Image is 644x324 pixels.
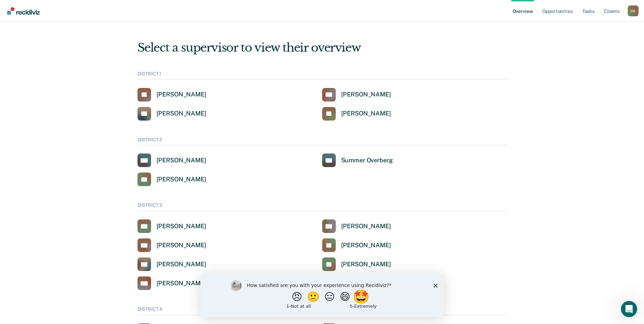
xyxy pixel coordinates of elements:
a: [PERSON_NAME] [322,88,391,102]
div: [PERSON_NAME] [341,110,391,118]
a: [PERSON_NAME] [322,257,391,271]
a: [PERSON_NAME] [137,219,206,233]
div: [PERSON_NAME] [157,157,206,164]
div: [PERSON_NAME] [157,176,206,183]
div: [PERSON_NAME] [157,110,206,118]
div: [PERSON_NAME] [341,260,391,268]
div: [PERSON_NAME] [157,241,206,249]
iframe: Survey by Kim from Recidiviz [201,273,444,317]
div: [PERSON_NAME] [157,280,206,287]
div: [PERSON_NAME] [157,91,206,98]
div: [PERSON_NAME] [341,222,391,230]
div: [PERSON_NAME] [341,241,391,249]
div: [PERSON_NAME] [157,260,206,268]
div: DISTRICT 2 [137,137,507,146]
div: Select a supervisor to view their overview [137,41,507,55]
button: Profile dropdown button [628,5,639,16]
div: DISTRICT 3 [137,202,507,211]
a: [PERSON_NAME] [322,238,391,252]
a: [PERSON_NAME] [322,107,391,121]
a: [PERSON_NAME] [137,107,206,121]
div: DISTRICT 4 [137,306,507,315]
a: Summer Overberg [322,154,393,167]
div: O S [628,5,639,16]
div: [PERSON_NAME] [157,222,206,230]
a: [PERSON_NAME] [137,257,206,271]
a: [PERSON_NAME] [137,238,206,252]
a: [PERSON_NAME] [322,219,391,233]
a: [PERSON_NAME] [137,276,206,290]
div: Summer Overberg [341,157,393,164]
a: [PERSON_NAME] [137,173,206,186]
div: DISTRICT 1 [137,71,507,80]
a: [PERSON_NAME] [137,88,206,102]
div: [PERSON_NAME] [341,91,391,98]
a: [PERSON_NAME] [137,154,206,167]
iframe: Intercom live chat [621,301,637,317]
img: Recidiviz [7,7,40,15]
